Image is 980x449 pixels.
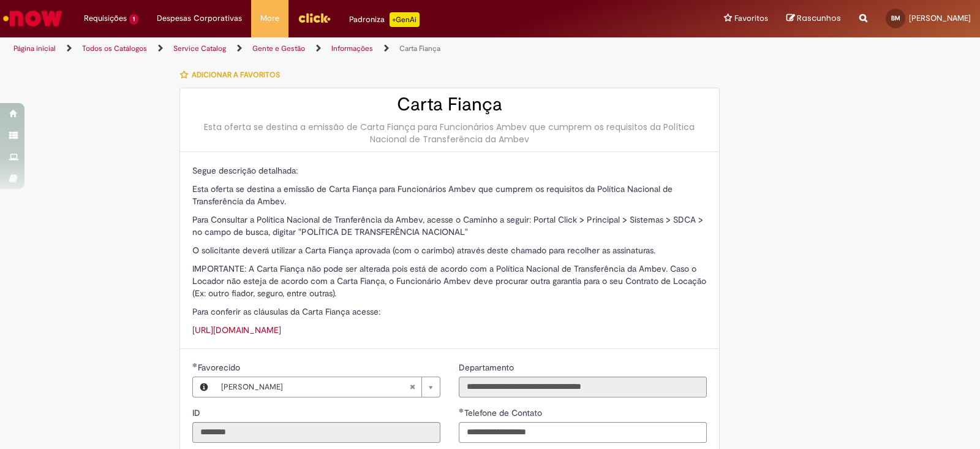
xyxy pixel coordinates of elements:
[192,363,198,367] span: Obrigatório Preenchido
[192,70,280,80] span: Adicionar a Favoritos
[331,44,373,53] a: Informações
[192,407,203,419] label: Somente leitura - ID
[9,37,644,60] ul: Trilhas de página
[192,94,707,115] h2: Carta Fiança
[459,422,707,443] input: Telefone de Contato
[82,44,147,53] a: Todos os Catálogos
[1,6,64,31] img: ServiceNow
[734,12,768,25] span: Favoritos
[192,213,707,238] p: Para Consultar a Política Nacional de Tranferência da Ambev, acesse o Caminho a seguir: Portal Cl...
[192,324,281,336] a: [URL][DOMAIN_NAME]
[399,44,440,53] a: Carta Fiança
[390,12,420,27] p: +GenAi
[173,44,226,53] a: Service Catalog
[192,263,707,299] p: IMPORTANTE: A Carta Fiança não pode ser alterada pois está de acordo com a Política Nacional de T...
[459,362,516,373] span: Somente leitura - Departamento
[129,14,138,25] span: 1
[198,362,243,373] span: Necessários - Favorecido
[403,377,421,397] abbr: Limpar campo Favorecido
[192,305,707,318] p: Para conferir as cláusulas da Carta Fiança acesse:
[192,164,707,177] p: Segue descrição detalhada:
[464,407,545,418] span: Telefone de Contato
[192,121,707,145] div: Esta oferta se destina a emissão de Carta Fiança para Funcionários Ambev que cumprem os requisito...
[260,12,279,25] span: More
[459,361,516,374] label: Somente leitura - Departamento
[298,9,331,27] img: click_logo_yellow_360x200.png
[179,62,287,88] button: Adicionar a Favoritos
[459,408,464,413] span: Obrigatório Preenchido
[192,422,440,443] input: ID
[215,377,440,397] a: [PERSON_NAME]Limpar campo Favorecido
[786,13,841,25] a: Rascunhos
[252,44,305,53] a: Gente e Gestão
[192,244,707,256] p: O solicitante deverá utilizar a Carta Fiança aprovada (com o carimbo) através deste chamado para ...
[459,377,707,397] input: Departamento
[797,12,841,24] span: Rascunhos
[13,44,56,53] a: Página inicial
[349,12,420,27] div: Padroniza
[157,12,242,25] span: Despesas Corporativas
[192,183,707,207] p: Esta oferta se destina a emissão de Carta Fiança para Funcionários Ambev que cumprem os requisito...
[891,14,900,22] span: BM
[192,407,203,418] span: Somente leitura - ID
[84,12,127,25] span: Requisições
[909,13,971,23] span: [PERSON_NAME]
[221,377,409,397] span: [PERSON_NAME]
[193,377,215,397] button: Favorecido, Visualizar este registro Bruna Correa De Morais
